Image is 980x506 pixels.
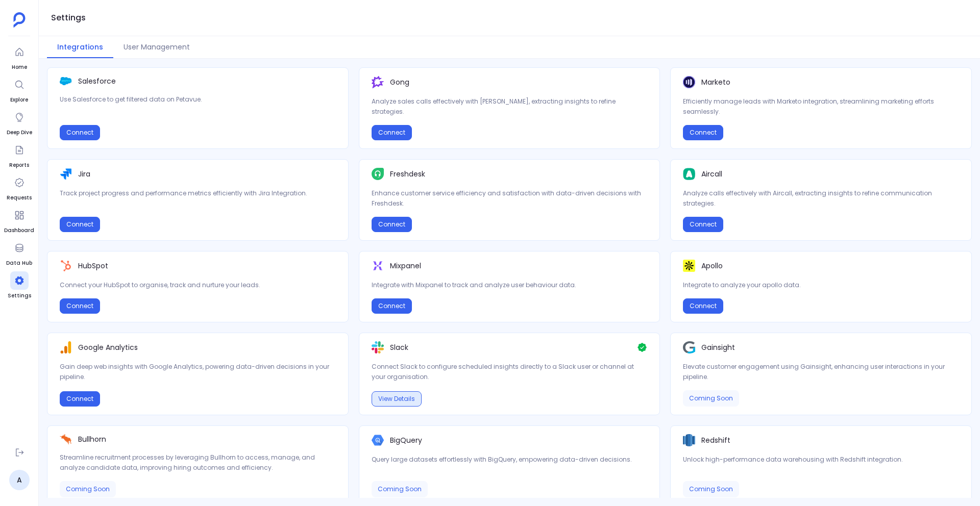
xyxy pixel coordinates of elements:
[7,129,32,137] span: Deep Dive
[4,206,34,235] a: Dashboard
[8,292,31,300] span: Settings
[372,298,412,314] button: Connect
[9,141,29,169] a: Reports
[372,96,648,117] p: Analyze sales calls effectively with [PERSON_NAME], extracting insights to refine strategies.
[683,125,723,140] button: Connect
[51,11,86,25] h1: Settings
[60,188,336,198] p: Track project progress and performance metrics efficiently with Jira Integration.
[372,125,412,140] button: Connect
[60,391,100,407] button: Connect
[78,169,90,179] p: Jira
[372,280,648,290] p: Integrate with Mixpanel to track and analyze user behaviour data.
[701,342,735,352] p: Gainsight
[10,96,29,104] span: Explore
[60,362,336,382] p: Gain deep web insights with Google Analytics, powering data-driven decisions in your pipeline.
[6,259,32,267] span: Data Hub
[9,470,30,490] a: A
[390,261,421,271] p: Mixpanel
[683,188,959,209] p: Analyze calls effectively with Aircall, extracting insights to refine communication strategies.
[7,108,32,137] a: Deep Dive
[701,77,730,87] p: Marketo
[60,125,100,140] button: Connect
[390,342,408,352] p: Slack
[683,280,959,290] p: Integrate to analyze your apollo data.
[60,280,336,290] p: Connect your HubSpot to organise, track and nurture your leads.
[683,481,739,497] div: Coming Soon
[60,481,116,497] div: Coming Soon
[372,454,648,465] p: Query large datasets effortlessly with BigQuery, empowering data-driven decisions.
[78,342,138,352] p: Google Analytics
[372,481,428,497] div: Coming Soon
[7,194,32,202] span: Requests
[701,169,722,179] p: Aircall
[637,341,647,353] img: Check Icon
[390,169,425,179] p: Freshdesk
[701,435,730,445] p: Redshift
[60,217,100,232] button: Connect
[701,261,723,271] p: Apollo
[372,362,648,382] p: Connect Slack to configure scheduled insights directly to a Slack user or channel at your organis...
[683,217,723,232] button: Connect
[683,390,739,407] div: Coming Soon
[7,173,32,202] a: Requests
[8,271,31,300] a: Settings
[390,435,422,445] p: BigQuery
[78,434,106,444] p: Bullhorn
[683,96,959,117] p: Efficiently manage leads with Marketo integration, streamlining marketing efforts seamlessly.
[60,94,336,105] p: Use Salesforce to get filtered data on Petavue.
[10,75,29,104] a: Explore
[9,161,29,169] span: Reports
[78,261,108,271] p: HubSpot
[372,391,422,407] button: View Details
[78,76,116,86] p: Salesforce
[372,188,648,209] p: Enhance customer service efficiency and satisfaction with data-driven decisions with Freshdesk.
[10,63,29,71] span: Home
[372,217,412,232] button: Connect
[60,298,100,314] button: Connect
[60,452,336,473] p: Streamline recruitment processes by leveraging Bullhorn to access, manage, and analyze candidate ...
[4,226,34,235] span: Dashboard
[47,36,113,58] button: Integrations
[683,362,959,382] p: Elevate customer engagement using Gainsight, enhancing user interactions in your pipeline.
[683,298,723,314] button: Connect
[6,239,32,267] a: Data Hub
[10,43,29,71] a: Home
[390,77,409,87] p: Gong
[13,12,26,28] img: petavue logo
[113,36,200,58] button: User Management
[683,454,959,465] p: Unlock high-performance data warehousing with Redshift integration.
